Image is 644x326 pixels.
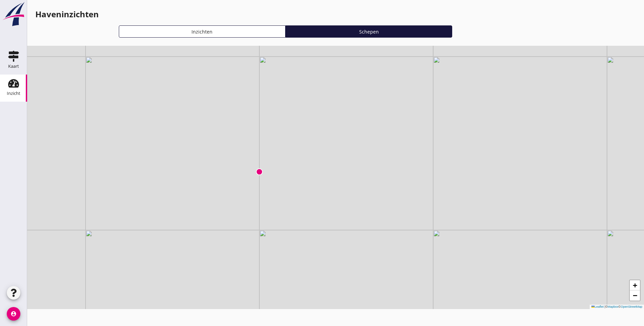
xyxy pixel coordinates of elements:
div: Kaart [8,64,19,68]
span: − [633,291,637,300]
div: Schepen [289,28,449,35]
a: Zoom out [630,290,640,301]
a: Mapbox [608,305,619,308]
a: Zoom in [630,280,640,290]
button: Schepen [286,25,452,38]
span: + [633,281,637,289]
button: Inzichten [119,25,286,38]
div: © © [590,305,644,309]
i: account_circle [7,307,20,321]
a: Leaflet [591,305,604,308]
img: Marker [256,168,263,175]
div: Inzicht [7,91,20,96]
h1: Haveninzichten [35,8,99,20]
a: OpenStreetMap [621,305,642,308]
div: Inzichten [122,28,282,35]
img: logo-small.a267ee39.svg [1,2,26,27]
